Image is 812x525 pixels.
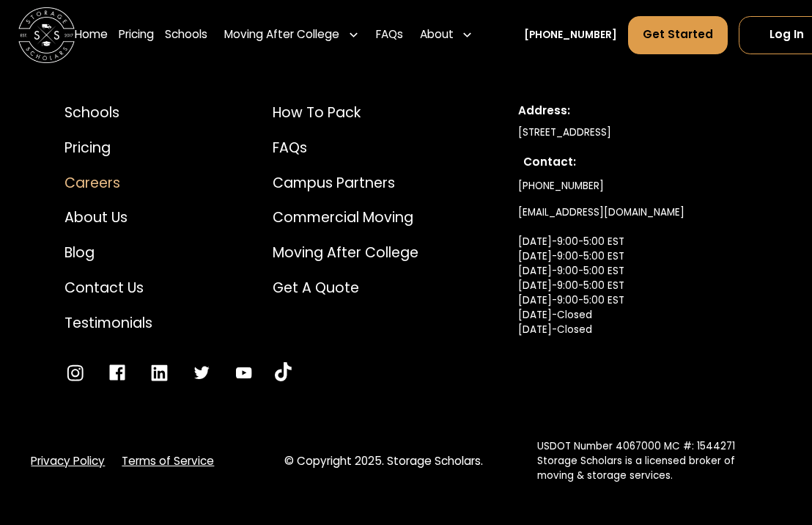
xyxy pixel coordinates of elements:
a: Go to Facebook [107,362,128,383]
a: Blog [64,243,152,264]
a: Campus Partners [273,173,418,194]
a: Terms of Service [122,453,214,470]
a: Contact Us [64,278,152,299]
div: Address: [518,103,728,120]
div: About [420,26,454,43]
a: Go to YouTube [275,362,292,383]
img: Storage Scholars main logo [18,7,75,64]
a: FAQs [273,138,418,159]
a: Testimonials [64,313,152,334]
a: [PHONE_NUMBER] [524,28,617,43]
a: Careers [64,173,152,194]
a: Home [75,15,108,55]
a: Schools [165,15,207,55]
div: © Copyright 2025. Storage Scholars. [284,453,509,470]
div: Moving After College [224,26,339,43]
a: Go to Instagram [64,362,86,383]
a: Pricing [119,15,154,55]
a: Moving After College [273,243,418,264]
a: Get Started [628,16,728,54]
a: Privacy Policy [31,453,105,470]
div: About [414,15,479,55]
div: USDOT Number 4067000 MC #: 1544271 Storage Scholars is a licensed broker of moving & storage serv... [537,439,762,483]
a: Go to Twitter [191,362,213,383]
a: Get a Quote [273,278,418,299]
a: [PHONE_NUMBER] [518,174,604,199]
a: Pricing [64,138,152,159]
a: [EMAIL_ADDRESS][DOMAIN_NAME][DATE]-9:00-5:00 EST[DATE]-9:00-5:00 EST[DATE]-9:00-5:00 EST[DATE]-9:... [518,199,684,372]
div: [STREET_ADDRESS] [518,125,728,140]
a: FAQs [376,15,403,55]
a: How to Pack [273,103,418,124]
a: Go to LinkedIn [149,362,170,383]
a: About Us [64,208,152,229]
div: Moving After College [219,15,365,55]
div: Contact: [523,154,723,171]
a: Go to YouTube [233,362,254,383]
a: Schools [64,103,152,124]
a: Commercial Moving [273,208,418,229]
